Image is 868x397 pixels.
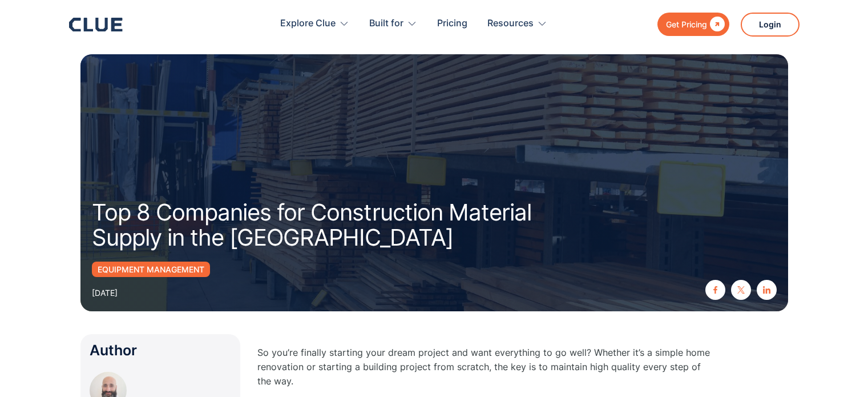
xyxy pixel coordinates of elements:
[90,343,231,358] div: Author
[712,286,719,294] img: facebook icon
[741,13,800,37] a: Login
[257,346,714,389] p: So you’re finally starting your dream project and want everything to go well? Whether it’s a simp...
[657,13,729,36] a: Get Pricing
[437,6,467,42] a: Pricing
[666,17,707,31] div: Get Pricing
[369,6,403,42] div: Built for
[92,286,118,300] div: [DATE]
[763,286,770,294] img: linkedin icon
[487,6,534,42] div: Resources
[92,200,571,250] h1: Top 8 Companies for Construction Material Supply in the [GEOGRAPHIC_DATA]
[369,6,417,42] div: Built for
[737,286,745,294] img: twitter X icon
[280,6,336,42] div: Explore Clue
[280,6,349,42] div: Explore Clue
[92,262,210,277] a: Equipment Management
[487,6,547,42] div: Resources
[707,17,725,31] div: 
